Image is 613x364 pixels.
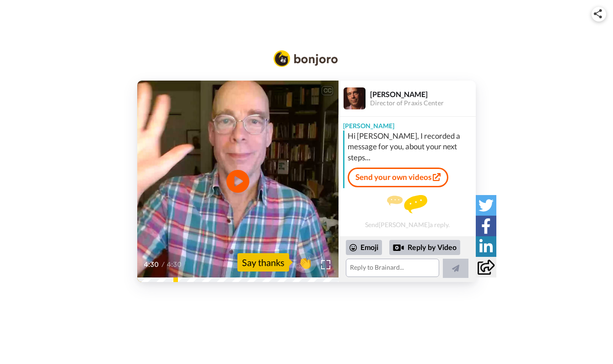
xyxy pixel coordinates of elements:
[348,168,448,187] a: Send your own videos
[344,87,366,109] img: Profile Image
[387,195,427,213] img: message.svg
[393,242,404,253] div: Reply by Video
[237,253,289,272] div: Say thanks
[167,259,183,270] span: 4:30
[370,99,475,107] div: Director of Praxis Center
[144,259,160,270] span: 4:30
[348,130,473,163] div: Hi [PERSON_NAME], I recorded a message for you, about your next steps...
[161,259,165,270] span: /
[389,240,460,255] div: Reply by Video
[346,240,382,255] div: Emoji
[339,117,476,130] div: [PERSON_NAME]
[274,50,338,67] img: Bonjoro Logo
[370,90,475,98] div: [PERSON_NAME]
[321,260,330,269] img: Full screen
[294,255,317,270] span: 👏
[339,192,476,232] div: Send [PERSON_NAME] a reply.
[294,252,317,273] button: 👏
[594,9,602,18] img: ic_share.svg
[322,86,333,95] div: CC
